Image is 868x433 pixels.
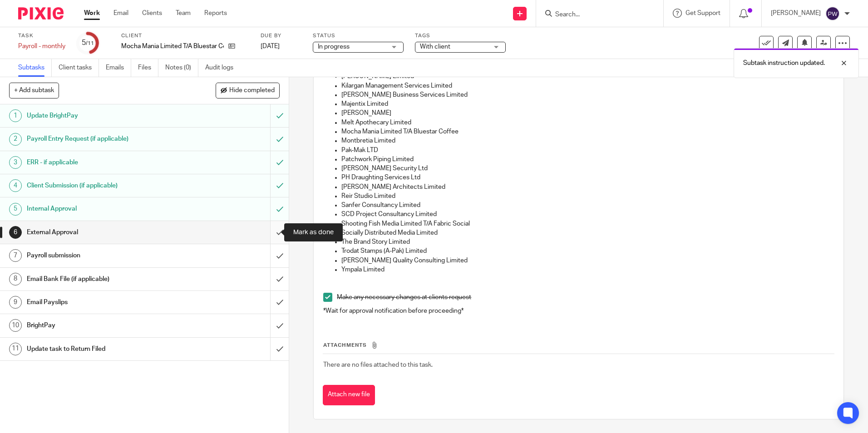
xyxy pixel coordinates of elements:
[341,173,833,182] p: PH Draughting Services Ltd
[341,182,833,192] p: [PERSON_NAME] Architects Limited
[9,109,22,122] div: 1
[18,42,65,51] div: Payroll - monthly
[9,343,22,355] div: 11
[82,38,94,48] div: 5
[341,228,833,237] p: Socially Distributed Media Limited
[415,32,506,39] label: Tags
[341,164,833,173] p: [PERSON_NAME] Security Ltd
[341,127,833,136] p: Mocha Mania Limited T/A Bluestar Coffee
[113,9,128,18] a: Email
[323,306,833,315] p: *Wait for approval notification before proceeding*
[261,32,301,39] label: Due by
[341,81,833,90] p: Kilargan Management Services Limited
[27,342,183,356] h1: Update task to Return Filed
[27,319,183,332] h1: BrightPay
[341,146,833,155] p: Pak-Mak LTD
[9,133,22,146] div: 2
[341,237,833,246] p: The Brand Story Limited
[341,108,833,118] p: [PERSON_NAME]
[743,59,825,68] p: Subtask instruction updated.
[261,43,280,49] span: [DATE]
[121,42,224,51] p: Mocha Mania Limited T/A Bluestar Coffee
[165,59,198,77] a: Notes (0)
[204,9,227,18] a: Reports
[27,272,183,286] h1: Email Bank File (if applicable)
[9,319,22,332] div: 10
[106,59,131,77] a: Emails
[341,155,833,164] p: Patchwork Piping Limited
[313,32,404,39] label: Status
[138,59,158,77] a: Files
[84,9,100,18] a: Work
[27,156,183,169] h1: ERR - if applicable
[27,249,183,262] h1: Payroll submission
[341,136,833,145] p: Montbretia Limited
[341,265,833,274] p: Ympala Limited
[323,362,433,368] span: There are no files attached to this task.
[9,83,59,98] button: + Add subtask
[86,41,94,46] small: /11
[176,9,191,18] a: Team
[9,273,22,285] div: 8
[825,6,840,21] img: svg%3E
[341,201,833,210] p: Sanfer Consultancy Limited
[323,385,375,405] button: Attach new file
[341,99,833,108] p: Majentix Limited
[27,179,183,192] h1: Client Submission (if applicable)
[9,226,22,239] div: 6
[27,226,183,239] h1: External Approval
[229,87,275,94] span: Hide completed
[18,32,65,39] label: Task
[9,203,22,216] div: 5
[341,192,833,201] p: Reir Studio Limited
[27,202,183,216] h1: Internal Approval
[18,7,64,20] img: Pixie
[9,296,22,309] div: 9
[59,59,99,77] a: Client tasks
[341,118,833,127] p: Melt Apothecary Limited
[420,44,450,50] span: With client
[9,249,22,262] div: 7
[18,59,52,77] a: Subtasks
[318,44,350,50] span: In progress
[216,83,280,98] button: Hide completed
[341,219,833,228] p: Shooting Fish Media Limited T/A Fabric Social
[341,90,833,99] p: [PERSON_NAME] Business Services Limited
[337,293,833,302] p: Make any necessary changes at clients request
[323,343,367,348] span: Attachments
[142,9,162,18] a: Clients
[27,109,183,123] h1: Update BrightPay
[27,132,183,146] h1: Payroll Entry Request (if applicable)
[121,32,249,39] label: Client
[205,59,240,77] a: Audit logs
[341,256,833,265] p: [PERSON_NAME] Quality Consulting Limited
[341,210,833,219] p: SCD Project Consultancy Limited
[341,246,833,256] p: Trodat Stamps (A-Pak) Limited
[9,156,22,169] div: 3
[27,295,183,309] h1: Email Payslips
[9,179,22,192] div: 4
